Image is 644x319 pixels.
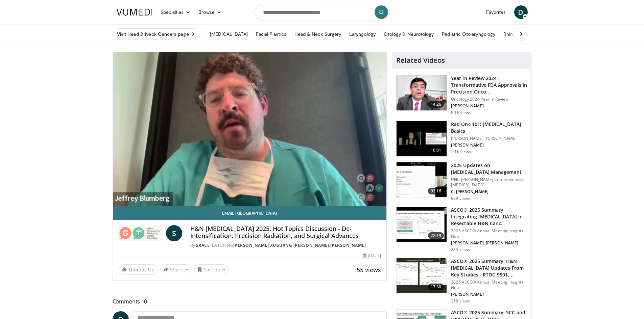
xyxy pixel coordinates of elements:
[396,162,527,201] a: 03:16 2025 Updates on [MEDICAL_DATA] Management UNC [PERSON_NAME] Comprehensive [MEDICAL_DATA] C....
[396,56,445,64] h4: Related Videos
[166,225,182,241] a: S
[451,162,527,176] h3: 2025 Updates on [MEDICAL_DATA] Management
[330,242,366,248] a: [PERSON_NAME]
[117,9,152,16] img: VuMedi Logo
[451,177,527,188] p: UNC [PERSON_NAME] Comprehensive [MEDICAL_DATA]
[428,232,444,239] span: 22:19
[451,207,527,227] h3: ASCO® 2025 Summary: Integrating [MEDICAL_DATA] in Resectable H&N Canc…
[499,27,549,41] a: Rhinology & Allergy
[195,242,210,248] a: GRACE
[428,284,444,290] span: 17:30
[451,136,527,141] p: [PERSON_NAME] [PERSON_NAME]
[451,292,527,297] p: [PERSON_NAME]
[380,27,438,41] a: Otology & Neurotology
[252,27,290,41] a: Facial Plastics
[113,28,200,40] a: Visit Head & Neck Cancers page
[397,75,447,110] img: 22cacae0-80e8-46c7-b946-25cff5e656fa.150x105_q85_crop-smart_upscale.jpg
[397,258,447,293] img: 7252e7b3-1b57-45cd-9037-c1da77b224bc.150x105_q85_crop-smart_upscale.jpg
[428,147,444,154] span: 10:01
[233,242,269,248] a: [PERSON_NAME]
[428,101,444,108] span: 14:26
[451,298,470,304] p: 218 views
[451,75,527,95] h3: Year in Review 2024 - Transformative FDA Approvals in Precision Onco…
[451,196,470,201] p: 989 views
[451,189,527,194] p: C. [PERSON_NAME]
[451,149,471,155] p: 1.1K views
[514,5,528,19] a: D
[451,97,527,102] p: Oncology 2024 Year in Review
[357,266,381,274] span: 55 views
[451,103,527,109] p: [PERSON_NAME]
[190,242,381,248] div: By FEATURING , ,
[118,225,163,241] img: GRACE
[160,264,192,275] button: Share
[397,162,447,197] img: 59b31657-0fdf-4eb4-bc2c-b76a859f8026.150x105_q85_crop-smart_upscale.jpg
[194,5,225,19] a: Browse
[482,5,510,19] a: Favorites
[290,27,345,41] a: Head & Neck Surgery
[113,297,387,306] span: Comments 0
[206,27,252,41] a: [MEDICAL_DATA]
[396,75,527,115] a: 14:26 Year in Review 2024 - Transformative FDA Approvals in Precision Onco… Oncology 2024 Year in...
[451,228,527,239] p: 2025 ASCO® Annual Meeting Insights Hub
[428,188,444,194] span: 03:16
[118,264,158,275] a: Thumbs Up
[190,225,381,240] h4: H&N [MEDICAL_DATA] 2025: Hot Topics Discussion - De-Intensification, Precision Radiation, and Sur...
[451,258,527,278] h3: ASCO® 2025 Summary: H&N [MEDICAL_DATA] Updates From Key Studies - RTOG 9501,…
[451,280,527,290] p: 2025 ASCO® Annual Meeting Insights Hub
[194,264,229,275] button: Save to
[451,247,470,252] p: 283 views
[113,206,387,220] a: Email [GEOGRAPHIC_DATA]
[363,252,381,259] div: [DATE]
[396,207,527,252] a: 22:19 ASCO® 2025 Summary: Integrating [MEDICAL_DATA] in Resectable H&N Canc… 2025 ASCO® Annual Me...
[157,5,195,19] a: Specialties
[397,207,447,242] img: 6b668687-9898-4518-9951-025704d4bc20.150x105_q85_crop-smart_upscale.jpg
[270,242,329,248] a: Xuguang [PERSON_NAME]
[113,52,387,206] video-js: Video Player
[255,4,390,20] input: Search topics, interventions
[451,121,527,134] h3: Rad Onc 101: [MEDICAL_DATA] Basics
[345,27,380,41] a: Laryngology
[397,121,447,156] img: aee802ce-c4cb-403d-b093-d98594b3404c.150x105_q85_crop-smart_upscale.jpg
[396,121,527,157] a: 10:01 Rad Onc 101: [MEDICAL_DATA] Basics [PERSON_NAME] [PERSON_NAME] [PERSON_NAME] 1.1K views
[451,142,527,148] p: [PERSON_NAME]
[396,258,527,304] a: 17:30 ASCO® 2025 Summary: H&N [MEDICAL_DATA] Updates From Key Studies - RTOG 9501,… 2025 ASCO® An...
[451,240,527,246] p: [PERSON_NAME], [PERSON_NAME]
[438,27,499,41] a: Pediatric Otolaryngology
[451,110,471,115] p: 8.1K views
